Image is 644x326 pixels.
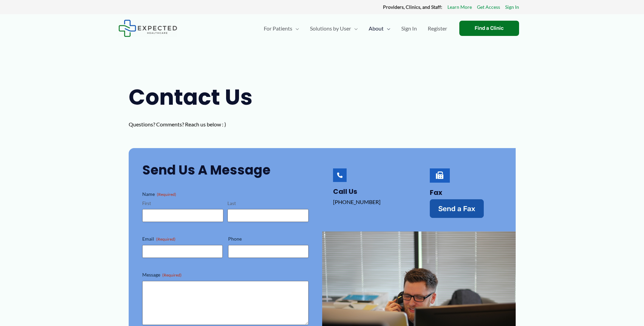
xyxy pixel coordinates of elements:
label: Phone [228,236,309,242]
span: Menu Toggle [384,17,390,40]
span: Solutions by User [310,17,351,40]
nav: Primary Site Navigation [258,17,453,40]
span: Menu Toggle [292,17,299,40]
span: Menu Toggle [351,17,358,40]
span: Register [428,17,447,40]
p: Questions? Comments? Reach us below : ) [129,119,268,129]
a: For PatientsMenu Toggle [258,17,305,40]
span: Send a Fax [438,205,475,212]
span: (Required) [156,237,176,242]
span: For Patients [264,17,292,40]
label: Email [142,236,223,242]
span: (Required) [162,272,182,278]
a: Solutions by UserMenu Toggle [305,17,363,40]
legend: Name [142,191,176,198]
a: Register [422,17,453,40]
a: Find a Clinic [459,21,519,36]
a: Learn More [447,3,472,12]
a: Send a Fax [430,199,484,218]
a: Sign In [396,17,422,40]
p: [PHONE_NUMBER]‬‬ [333,197,405,207]
h1: Contact Us [129,82,268,113]
img: Expected Healthcare Logo - side, dark font, small [118,20,177,37]
strong: Providers, Clinics, and Staff: [383,4,442,10]
h2: Send Us a Message [142,162,309,178]
a: Call Us [333,168,347,182]
span: About [369,17,384,40]
a: AboutMenu Toggle [363,17,396,40]
span: Sign In [401,17,417,40]
label: Last [227,200,309,207]
label: First [142,200,223,207]
span: (Required) [157,192,176,197]
a: Get Access [477,3,500,12]
h4: Fax [430,188,502,197]
a: Sign In [505,3,519,12]
a: Call Us [333,187,357,196]
label: Message [142,271,309,278]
